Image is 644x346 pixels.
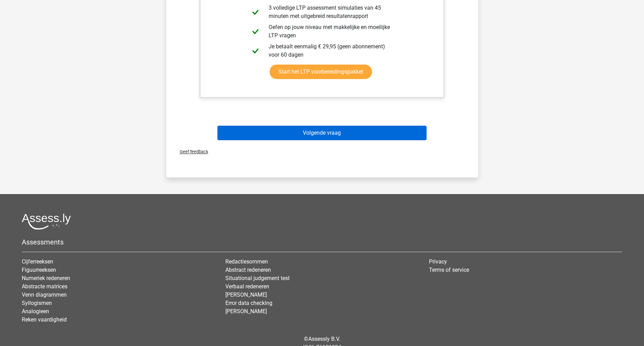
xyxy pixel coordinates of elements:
[225,308,267,315] a: [PERSON_NAME]
[225,267,271,273] a: Abstract redeneren
[22,283,67,290] a: Abstracte matrices
[22,275,70,281] a: Numeriek redeneren
[22,316,67,323] a: Reken vaardigheid
[225,300,272,306] a: Error data checking
[225,275,290,281] a: Situational judgement test
[22,258,53,265] a: Cijferreeksen
[22,300,52,306] a: Syllogismen
[225,291,267,298] a: [PERSON_NAME]
[22,308,49,315] a: Analogieen
[270,65,372,79] a: Start het LTP voorbereidingspakket
[22,213,71,230] img: Assessly logo
[217,126,427,140] button: Volgende vraag
[22,238,622,246] h5: Assessments
[225,258,268,265] a: Redactiesommen
[174,149,208,154] span: Geef feedback
[22,291,67,298] a: Venn diagrammen
[308,336,340,342] a: Assessly B.V.
[429,267,469,273] a: Terms of service
[429,258,447,265] a: Privacy
[22,267,56,273] a: Figuurreeksen
[225,283,269,290] a: Verbaal redeneren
